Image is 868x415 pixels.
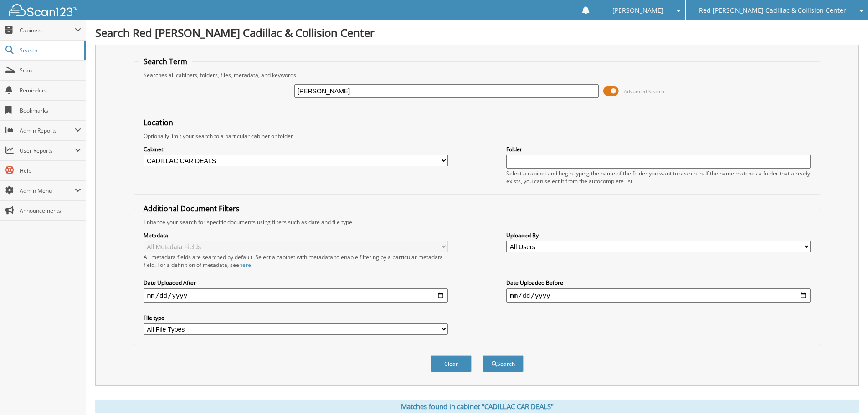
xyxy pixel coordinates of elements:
[144,253,448,269] div: All metadata fields are searched by default. Select a cabinet with metadata to enable filtering b...
[139,132,815,140] div: Optionally limit your search to a particular cabinet or folder
[20,167,81,174] span: Help
[506,288,811,303] input: end
[144,279,448,287] label: Date Uploaded After
[95,400,859,413] div: Matches found in cabinet "CADILLAC CAR DEALS"
[139,118,178,128] legend: Location
[431,355,472,372] button: Clear
[144,145,448,153] label: Cabinet
[20,107,81,114] span: Bookmarks
[20,207,81,215] span: Announcements
[139,204,244,214] legend: Additional Document Filters
[20,147,75,154] span: User Reports
[139,56,192,67] legend: Search Term
[20,87,81,94] span: Reminders
[699,8,846,13] span: Red [PERSON_NAME] Cadillac & Collision Center
[612,8,663,13] span: [PERSON_NAME]
[20,46,80,54] span: Search
[506,145,811,153] label: Folder
[144,231,448,239] label: Metadata
[9,4,77,16] img: scan123-logo-white.svg
[239,261,251,269] a: here
[506,279,811,287] label: Date Uploaded Before
[139,71,815,79] div: Searches all cabinets, folders, files, metadata, and keywords
[144,288,448,303] input: start
[20,127,75,134] span: Admin Reports
[483,355,524,372] button: Search
[139,218,815,226] div: Enhance your search for specific documents using filters such as date and file type.
[20,67,81,74] span: Scan
[506,169,811,185] div: Select a cabinet and begin typing the name of the folder you want to search in. If the name match...
[20,26,75,34] span: Cabinets
[144,314,448,322] label: File type
[506,231,811,239] label: Uploaded By
[624,88,664,95] span: Advanced Search
[20,187,75,195] span: Admin Menu
[95,25,859,40] h1: Search Red [PERSON_NAME] Cadillac & Collision Center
